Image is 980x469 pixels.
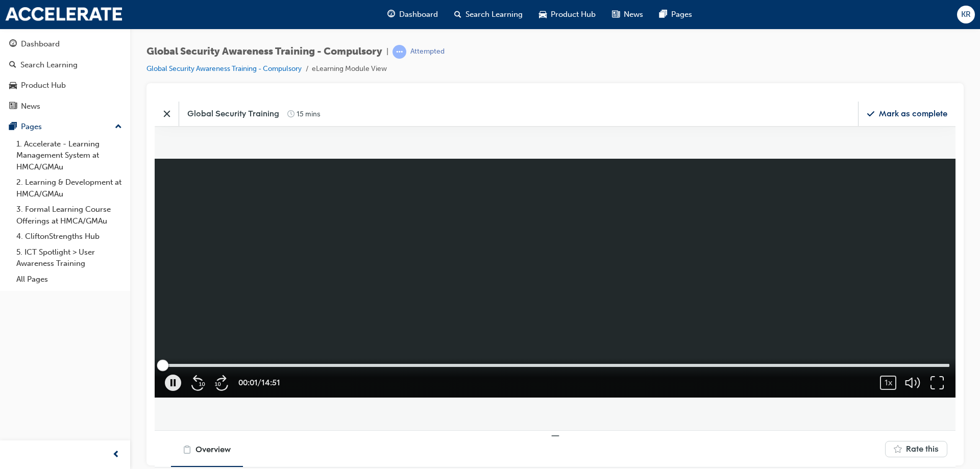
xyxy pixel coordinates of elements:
a: 2. Learning & Development at HMCA/GMAu [12,175,126,202]
span: guage-icon [387,8,395,21]
button: toggle menu [725,274,742,288]
span: Global Security Training [33,7,125,18]
button: Pages [4,117,126,136]
button: KR [957,6,975,23]
button: Overview [16,332,88,365]
div: Search Learning [20,59,78,71]
div: Mark as complete [724,7,793,18]
span: news-icon [9,102,17,111]
a: Product Hub [4,76,126,95]
div: Dashboard [21,38,60,50]
a: 1. Accelerate - Learning Management System at HMCA/GMAu [12,136,126,175]
span: prev-icon [112,449,120,461]
span: search-icon [9,61,16,70]
div: Attempted [410,47,445,57]
span: 15 mins [142,8,166,17]
span: up-icon [115,120,122,134]
div: Pages [21,121,42,133]
span: Pages [671,9,692,20]
a: Global Security Awareness Training - Compulsory [146,64,302,73]
li: eLearning Module View [312,63,387,75]
span: learningRecordVerb_ATTEMPT-icon [393,45,406,59]
div: Product Hub [21,80,66,91]
span: Overview [41,342,76,354]
span: | [386,46,388,58]
span: Dashboard [399,9,438,20]
span: News [624,9,643,20]
button: DashboardSearch LearningProduct HubNews [4,33,126,117]
span: car-icon [9,81,17,90]
span: 00:01 [84,276,103,287]
a: News [4,97,126,116]
span: guage-icon [9,40,17,49]
span: car-icon [539,8,547,21]
span: news-icon [612,8,620,21]
span: Search Learning [465,9,523,20]
div: News [21,101,40,112]
a: Search Learning [4,56,126,75]
span: search-icon [454,8,461,21]
span: 14:51 [107,276,126,287]
a: All Pages [12,271,126,287]
span: KR [961,9,971,20]
img: accelerate-hmca [5,7,122,21]
a: pages-iconPages [651,4,700,25]
span: Rate this [751,341,784,353]
button: Rate this [730,339,793,356]
a: search-iconSearch Learning [446,4,531,25]
span: pages-icon [9,122,17,132]
a: guage-iconDashboard [379,4,446,25]
a: 4. CliftonStrengths Hub [12,229,126,244]
div: / [84,276,418,287]
a: news-iconNews [604,4,651,25]
a: 5. ICT Spotlight > User Awareness Training [12,244,126,271]
span: Product Hub [551,9,596,20]
span: Global Security Awareness Training - Compulsory [146,46,382,58]
a: car-iconProduct Hub [531,4,604,25]
span: pages-icon [659,8,667,21]
a: Dashboard [4,35,126,54]
a: 3. Formal Learning Course Offerings at HMCA/GMAu [12,202,126,229]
